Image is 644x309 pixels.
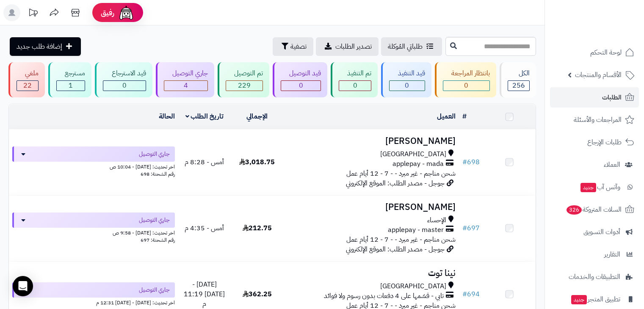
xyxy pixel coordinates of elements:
a: لوحة التحكم [550,42,639,63]
span: تصفية [290,41,307,52]
div: 4 [164,81,207,91]
span: وآتس آب [580,181,620,193]
span: 1 [69,80,73,91]
button: تصفية [273,37,313,56]
a: أدوات التسويق [550,222,639,242]
a: #697 [462,223,480,233]
span: لوحة التحكم [590,47,622,58]
a: التطبيقات والخدمات [550,267,639,287]
a: السلات المتروكة326 [550,199,639,220]
span: 0 [353,80,357,91]
span: طلبات الإرجاع [587,136,622,148]
a: العميل [437,111,456,121]
a: تصدير الطلبات [316,37,379,56]
span: الإحساء [427,215,446,225]
span: 0 [122,80,127,91]
span: [GEOGRAPHIC_DATA] [380,281,446,291]
a: إضافة طلب جديد [10,37,81,56]
a: وآتس آبجديد [550,177,639,197]
a: التقارير [550,244,639,265]
span: applepay - master [388,225,444,235]
div: Open Intercom Messenger [13,276,33,296]
span: التطبيقات والخدمات [569,271,620,283]
div: 0 [281,81,321,91]
a: المراجعات والأسئلة [550,110,639,130]
span: 256 [512,80,525,91]
a: بانتظار المراجعة 0 [433,62,498,97]
a: # [462,111,467,121]
a: #694 [462,289,480,299]
a: الطلبات [550,87,639,108]
div: قيد الاسترجاع [103,69,146,78]
div: 229 [226,81,263,91]
a: مسترجع 1 [47,62,93,97]
div: 22 [17,81,38,91]
div: 0 [103,81,145,91]
a: جاري التوصيل 4 [154,62,216,97]
span: رقم الشحنة: 698 [141,170,175,178]
span: 212.75 [243,223,272,233]
h3: [PERSON_NAME] [287,202,455,212]
h3: [PERSON_NAME] [287,136,455,146]
a: الحالة [159,111,175,121]
span: 362.25 [243,289,272,299]
a: طلبات الإرجاع [550,132,639,152]
div: 1 [57,81,85,91]
div: مسترجع [56,69,85,78]
span: الطلبات [602,91,622,103]
a: قيد الاسترجاع 0 [93,62,154,97]
span: 3,018.75 [239,157,275,167]
span: جوجل - مصدر الطلب: الموقع الإلكتروني [346,244,445,254]
span: السلات المتروكة [566,204,622,215]
span: 22 [23,80,32,91]
div: اخر تحديث: [DATE] - 10:04 ص [12,162,175,171]
a: الكل256 [498,62,538,97]
span: التقارير [604,248,620,260]
span: تطبيق المتجر [570,293,620,305]
span: إضافة طلب جديد [17,41,62,52]
span: جديد [580,183,596,192]
span: جاري التوصيل [139,150,170,158]
a: تحديثات المنصة [22,4,44,23]
a: #698 [462,157,480,167]
div: الكل [508,69,530,78]
span: 0 [464,80,468,91]
div: تم التوصيل [226,69,263,78]
span: العملاء [604,159,620,171]
a: الإجمالي [246,111,268,121]
a: قيد التنفيذ 0 [379,62,433,97]
span: الأقسام والمنتجات [575,69,622,81]
img: logo-2.png [586,23,636,41]
h3: نينا توت [287,268,455,278]
span: 0 [405,80,409,91]
div: 0 [443,81,489,91]
span: [DATE] - [DATE] 11:19 م [184,279,225,309]
span: # [462,289,467,299]
div: 0 [390,81,424,91]
span: طلباتي المُوكلة [388,41,423,52]
span: # [462,223,467,233]
div: ملغي [17,69,39,78]
div: 0 [339,81,371,91]
span: رفيق [101,8,114,18]
div: قيد التنفيذ [389,69,425,78]
span: شحن مناجم - غير مبرد - - 7 - 12 أيام عمل [346,235,456,245]
div: تم التنفيذ [339,69,371,78]
a: ملغي 22 [7,62,47,97]
div: اخر تحديث: [DATE] - [DATE] 12:31 م [12,298,175,306]
span: تصدير الطلبات [335,41,372,52]
div: قيد التوصيل [281,69,321,78]
span: رقم الشحنة: 697 [141,236,175,244]
span: أدوات التسويق [583,226,620,238]
a: تم التوصيل 229 [216,62,271,97]
span: شحن مناجم - غير مبرد - - 7 - 12 أيام عمل [346,168,456,179]
span: جديد [571,295,587,304]
div: اخر تحديث: [DATE] - 9:58 ص [12,228,175,237]
span: تابي - قسّمها على 4 دفعات بدون رسوم ولا فوائد [324,291,444,301]
span: 0 [299,80,303,91]
a: قيد التوصيل 0 [271,62,329,97]
span: جاري التوصيل [139,286,170,294]
a: العملاء [550,154,639,175]
span: 326 [567,205,582,215]
span: جوجل - مصدر الطلب: الموقع الإلكتروني [346,178,445,188]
